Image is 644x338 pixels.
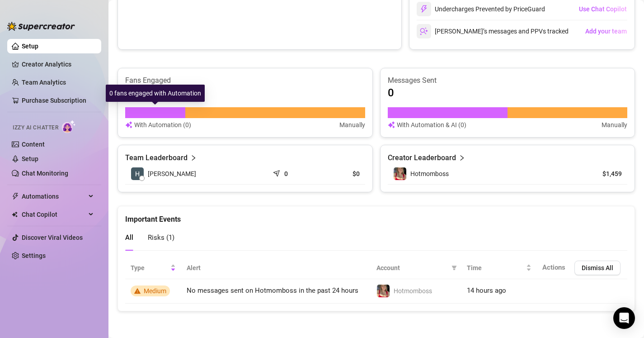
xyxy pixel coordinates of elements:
a: Setup [22,43,38,50]
span: Chat Copilot [22,207,86,222]
article: Manually [602,120,627,130]
a: Settings [22,252,46,259]
img: AI Chatter [62,120,76,133]
img: svg%3e [125,120,132,130]
a: Content [22,141,45,148]
span: right [190,152,197,163]
span: Type [131,263,169,273]
span: No messages sent on Hotmomboss in the past 24 hours [187,286,358,295]
span: Account [376,263,448,273]
span: Risks ( 1 ) [148,233,174,242]
div: Open Intercom Messenger [613,307,635,329]
span: send [273,168,282,177]
th: Alert [181,257,371,279]
span: Hotmomboss [394,287,432,295]
img: svg%3e [420,5,428,13]
img: Hannah Poole [131,167,144,180]
span: filter [450,261,459,275]
div: [PERSON_NAME]’s messages and PPVs tracked [417,24,569,38]
span: warning [134,288,141,294]
article: 0 [284,169,288,178]
img: svg%3e [388,120,395,130]
article: Team Leaderboard [125,152,188,163]
article: Creator Leaderboard [388,152,456,163]
span: Automations [22,189,86,204]
span: Use Chat Copilot [579,5,627,13]
article: With Automation & AI (0) [397,120,466,130]
article: $0 [322,169,359,178]
img: svg%3e [420,27,428,35]
span: Hotmomboss [410,170,449,177]
span: Add your team [585,28,627,35]
article: Manually [339,120,365,130]
article: Messages Sent [388,76,628,86]
a: Creator Analytics [22,57,94,71]
img: logo-BBDzfeDw.svg [7,22,75,31]
span: filter [451,265,457,271]
div: Undercharges Prevented by PriceGuard [417,2,545,16]
article: 0 [388,86,394,100]
span: right [459,152,465,163]
th: Time [461,257,537,279]
span: Dismiss All [582,264,613,271]
span: [PERSON_NAME] [148,169,196,179]
img: Hotmomboss [394,167,406,180]
span: Medium [144,287,166,295]
span: Time [467,263,524,273]
img: Chat Copilot [12,211,18,218]
span: thunderbolt [12,193,19,200]
div: Important Events [125,206,627,225]
a: Chat Monitoring [22,170,68,177]
button: Add your team [585,24,627,38]
div: 0 fans engaged with Automation [106,85,205,102]
img: Hotmomboss [377,285,390,297]
button: Use Chat Copilot [578,2,627,16]
span: Izzy AI Chatter [13,124,58,132]
button: Dismiss All [574,261,620,275]
a: Team Analytics [22,79,66,86]
th: Type [125,257,181,279]
article: With Automation (0) [134,120,191,130]
article: $1,459 [581,169,622,178]
a: Discover Viral Videos [22,234,83,241]
a: Purchase Subscription [22,93,94,108]
span: 14 hours ago [467,286,506,295]
span: Actions [542,263,565,271]
a: Setup [22,155,38,162]
article: Fans Engaged [125,76,365,86]
span: All [125,233,133,242]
